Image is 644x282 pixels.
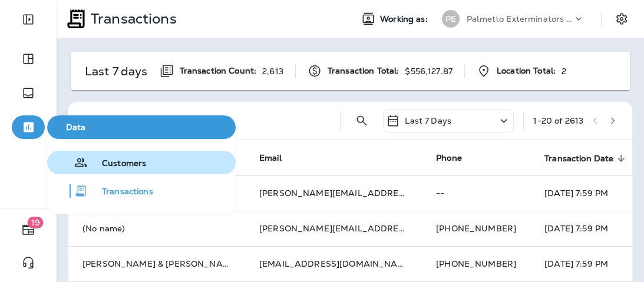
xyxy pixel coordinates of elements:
[88,158,146,170] span: Customers
[180,66,257,76] span: Transaction Count:
[86,10,177,28] p: Transactions
[52,122,231,132] span: Data
[436,152,462,163] span: Phone
[530,175,643,211] td: [DATE] 7:59 PM
[405,116,451,125] p: Last 7 Days
[422,246,530,281] td: [PHONE_NUMBER]
[442,10,460,28] div: PE
[47,115,236,139] button: Data
[82,224,231,233] p: (No name)
[85,67,148,76] p: Last 7 days
[68,246,245,281] td: [PERSON_NAME] & [PERSON_NAME]
[245,211,422,246] td: [PERSON_NAME][EMAIL_ADDRESS][DOMAIN_NAME]
[544,154,613,164] span: Transaction Date
[562,67,566,76] p: 2
[436,188,516,198] p: --
[530,246,643,281] td: [DATE] 7:59 PM
[88,187,153,198] span: Transactions
[245,175,422,211] td: [PERSON_NAME][EMAIL_ADDRESS][DOMAIN_NAME]
[467,14,573,24] p: Palmetto Exterminators LLC
[47,179,236,203] button: Transactions
[497,66,556,76] span: Location Total:
[422,211,530,246] td: [PHONE_NUMBER]
[245,246,422,281] td: [EMAIL_ADDRESS][DOMAIN_NAME]
[28,217,44,228] span: 19
[12,8,45,31] button: Expand Sidebar
[259,152,282,163] span: Email
[262,67,283,76] p: 2,613
[405,67,453,76] p: $556,127.87
[533,116,583,125] div: 1 - 20 of 2613
[47,151,236,174] button: Customers
[530,211,643,246] td: [DATE] 7:59 PM
[380,14,430,24] span: Working as:
[611,8,632,29] button: Settings
[78,109,101,132] button: Filters
[350,109,374,132] button: Search Transactions
[328,66,399,76] span: Transaction Total:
